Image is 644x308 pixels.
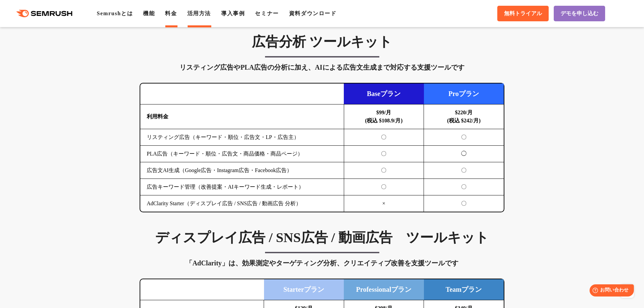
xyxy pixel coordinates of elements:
td: × [344,195,424,212]
td: 広告文AI生成（Google広告・Instagram広告・Facebook広告） [140,162,344,179]
a: セミナー [255,10,279,16]
b: 利用料金 [147,114,168,119]
td: Proプラン [424,84,504,104]
div: リスティング広告やPLA広告の分析に加え、AIによる広告文生成まで対応する支援ツールです [140,62,504,73]
b: $220/月 (税込 $242/月) [447,110,480,123]
a: 導入事例 [221,10,245,16]
td: Professionalプラン [344,279,424,300]
td: 〇 [344,179,424,195]
span: デモを申し込む [560,10,598,17]
td: Baseプラン [344,84,424,104]
div: 「AdClarity」は、効果測定やターゲティング分析、クリエイティブ改善を支援ツールです [140,258,504,268]
a: 機能 [143,10,155,16]
a: Semrushとは [97,10,133,16]
h3: 広告分析 ツールキット [140,33,504,50]
td: リスティング広告（キーワード・順位・広告文・LP・広告主） [140,129,344,146]
td: Starterプラン [264,279,344,300]
b: $99/月 (税込 $108.9/月) [365,110,403,123]
td: 〇 [424,162,504,179]
td: 〇 [344,162,424,179]
td: 〇 [424,179,504,195]
a: 活用方法 [187,10,211,16]
a: 無料トライアル [497,6,549,21]
a: 資料ダウンロード [289,10,337,16]
a: 料金 [165,10,177,16]
td: 〇 [424,129,504,146]
td: AdClarity Starter（ディスプレイ広告 / SNS広告 / 動画広告 分析） [140,195,344,212]
td: ◯ [424,146,504,162]
td: Teamプラン [424,279,504,300]
a: デモを申し込む [554,6,605,21]
td: PLA広告（キーワード・順位・広告文・商品価格・商品ページ） [140,146,344,162]
td: 広告キーワード管理（改善提案・AIキーワード生成・レポート） [140,179,344,195]
iframe: Help widget launcher [584,282,637,301]
td: 〇 [424,195,504,212]
h3: ディスプレイ広告 / SNS広告 / 動画広告 ツールキット [140,229,504,246]
td: 〇 [344,146,424,162]
span: 無料トライアル [504,10,542,17]
td: 〇 [344,129,424,146]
